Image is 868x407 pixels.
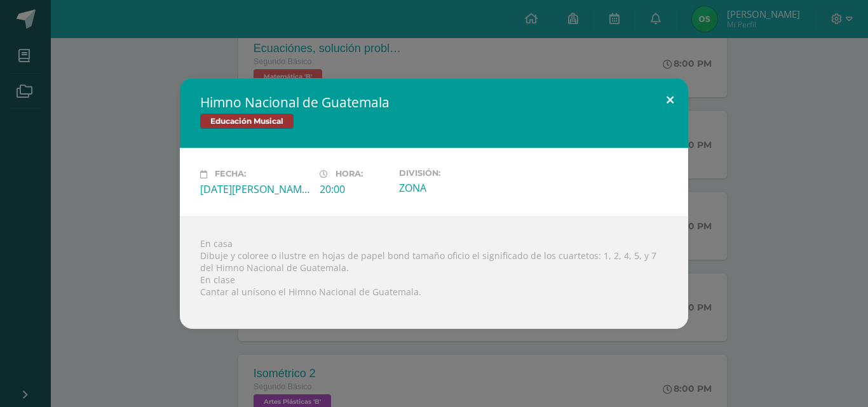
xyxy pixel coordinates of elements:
[399,181,508,195] div: ZONA
[320,182,389,196] div: 20:00
[200,93,668,111] h2: Himno Nacional de Guatemala
[399,168,508,178] label: División:
[336,170,363,179] span: Hora:
[215,170,246,179] span: Fecha:
[200,182,309,196] div: [DATE][PERSON_NAME]
[652,78,688,121] button: Close (Esc)
[180,217,688,329] div: En casa Dibuje y coloree o ilustre en hojas de papel bond tamaño oficio el significado de los cua...
[200,114,294,129] span: Educación Musical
